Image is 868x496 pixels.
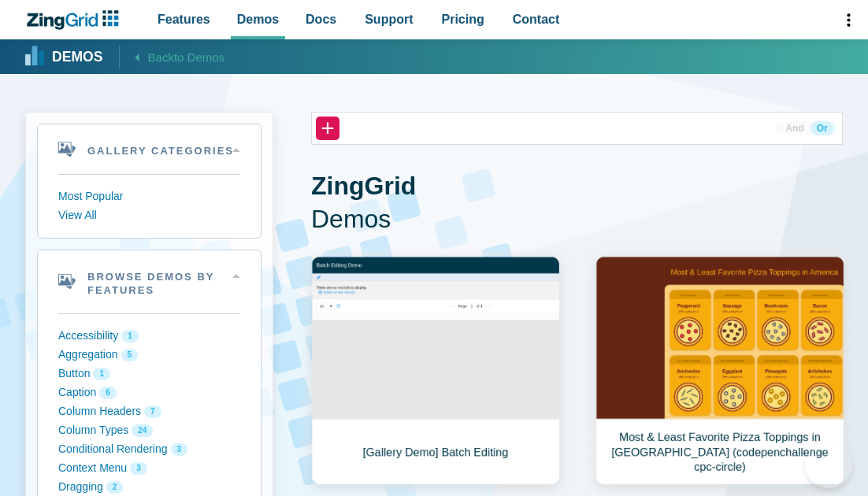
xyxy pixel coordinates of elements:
span: Pricing [442,9,484,30]
span: Support [365,9,413,30]
span: Demos [237,9,279,30]
strong: ZingGrid [311,172,416,200]
button: Column Headers 7 [58,402,240,421]
button: And [779,121,810,135]
strong: Demos [52,50,103,65]
span: to Demos [174,50,224,64]
button: Caption 6 [58,383,240,402]
a: Most & Least Favorite Pizza Toppings in [GEOGRAPHIC_DATA] (codepenchallenge cpc-circle) [595,256,844,485]
button: Button 1 [58,365,240,383]
button: Accessibility 1 [58,327,240,346]
span: Features [158,9,210,30]
span: Docs [306,9,336,30]
button: + [316,117,339,140]
summary: Browse Demos By Features [38,250,261,313]
summary: Gallery Categories [38,124,261,174]
a: Demos [27,45,103,68]
span: Back [148,47,225,67]
button: Most Popular [58,187,240,206]
button: Conditional Rendering 3 [58,440,240,459]
span: Contact [513,9,560,30]
iframe: Toggle Customer Support [805,441,852,488]
a: Backto Demos [119,46,225,67]
button: Or [811,121,834,135]
a: [Gallery Demo] Batch Editing [311,256,560,485]
button: Aggregation 5 [58,346,240,365]
button: Context Menu 3 [58,459,240,478]
button: Column Types 24 [58,421,240,440]
a: ZingChart Logo. Click to return to the homepage [25,10,127,30]
button: View All [58,206,240,225]
span: Demos [311,203,843,236]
